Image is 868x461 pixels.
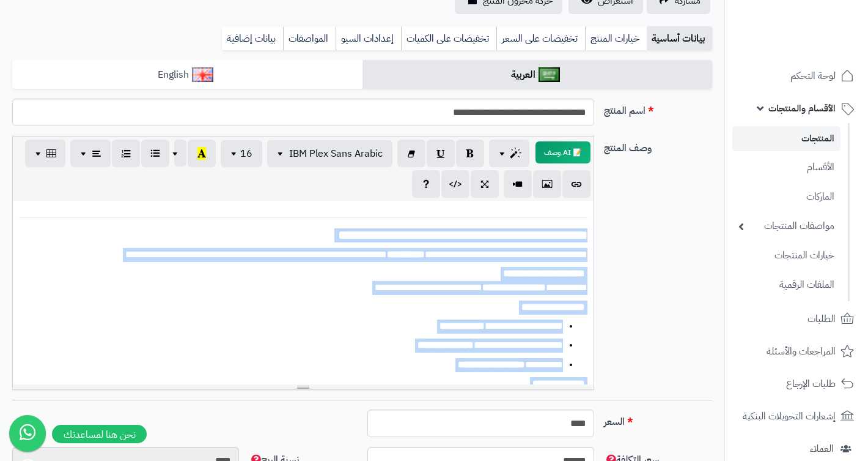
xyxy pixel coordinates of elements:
[599,136,718,156] label: وصف المنتج
[732,126,840,151] a: المنتجات
[599,99,718,118] label: اسم المنتج
[12,60,362,90] a: English
[539,67,560,82] img: العربية
[732,402,861,431] a: إشعارات التحويلات البنكية
[599,410,718,429] label: السعر
[786,375,836,392] span: طلبات الإرجاع
[767,343,836,360] span: المراجعات والأسئلة
[362,60,713,90] a: العربية
[289,146,383,161] span: IBM Plex Sans Arabic
[222,26,283,51] a: بيانات إضافية
[496,26,585,51] a: تخفيضات على السعر
[192,67,213,82] img: English
[768,100,836,117] span: الأقسام والمنتجات
[732,184,840,210] a: الماركات
[732,61,861,91] a: لوحة التحكم
[743,408,836,425] span: إشعارات التحويلات البنكية
[267,140,392,167] button: IBM Plex Sans Arabic
[807,310,836,328] span: الطلبات
[810,440,834,457] span: العملاء
[790,67,836,84] span: لوحة التحكم
[732,304,861,334] a: الطلبات
[732,242,840,269] a: خيارات المنتجات
[283,26,336,51] a: المواصفات
[585,26,647,51] a: خيارات المنتج
[221,140,262,167] button: 16
[732,369,861,399] a: طلبات الإرجاع
[336,26,401,51] a: إعدادات السيو
[535,141,590,163] button: 📝 AI وصف
[401,26,496,51] a: تخفيضات على الكميات
[647,26,712,51] a: بيانات أساسية
[732,272,840,298] a: الملفات الرقمية
[732,154,840,181] a: الأقسام
[732,213,840,239] a: مواصفات المنتجات
[240,146,252,161] span: 16
[732,337,861,366] a: المراجعات والأسئلة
